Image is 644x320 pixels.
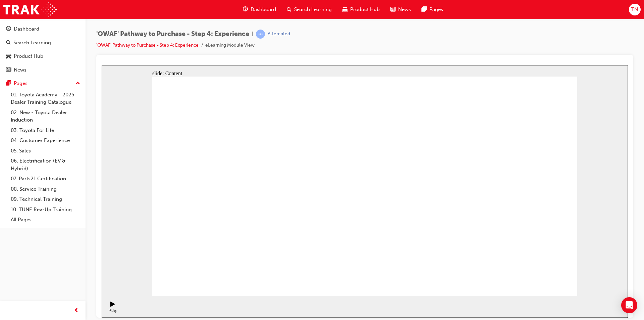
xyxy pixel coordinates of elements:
[429,6,443,13] span: Pages
[629,4,641,15] button: TN
[251,6,276,13] span: Dashboard
[385,3,416,16] a: news-iconNews
[3,77,83,90] button: Pages
[14,52,43,60] div: Product Hub
[237,3,281,16] a: guage-iconDashboard
[75,79,80,88] span: up-icon
[3,236,15,247] button: Play (Ctrl+Alt+P)
[342,5,347,14] span: car-icon
[281,3,337,16] a: search-iconSearch Learning
[3,37,83,49] a: Search Learning
[3,23,83,35] a: Dashboard
[3,230,15,252] div: playback controls
[8,204,83,215] a: 10. TUNE Rev-Up Training
[350,6,380,13] span: Product Hub
[3,2,57,17] img: Trak
[294,6,332,13] span: Search Learning
[205,42,255,49] li: eLearning Module View
[337,3,385,16] a: car-iconProduct Hub
[6,53,11,59] span: car-icon
[14,66,26,74] div: News
[390,5,395,14] span: news-icon
[3,64,83,76] a: News
[13,39,51,47] div: Search Learning
[422,5,427,14] span: pages-icon
[8,194,83,204] a: 09. Technical Training
[398,6,411,13] span: News
[6,40,11,46] span: search-icon
[5,242,17,253] div: Play (Ctrl+Alt+P)
[8,215,83,225] a: All Pages
[8,125,83,136] a: 03. Toyota For Life
[14,80,28,87] div: Pages
[243,5,248,14] span: guage-icon
[6,26,11,32] span: guage-icon
[6,81,11,87] span: pages-icon
[256,30,265,39] span: learningRecordVerb_ATTEMPT-icon
[96,42,199,48] a: 'OWAF' Pathway to Purchase - Step 4: Experience
[3,50,83,62] a: Product Hub
[8,107,83,125] a: 02. New - Toyota Dealer Induction
[8,146,83,156] a: 05. Sales
[8,135,83,146] a: 04. Customer Experience
[14,25,39,33] div: Dashboard
[8,184,83,194] a: 08. Service Training
[631,6,638,13] span: TN
[287,5,291,14] span: search-icon
[8,90,83,107] a: 01. Toyota Academy - 2025 Dealer Training Catalogue
[3,21,83,77] button: DashboardSearch LearningProduct HubNews
[621,297,637,313] div: Open Intercom Messenger
[6,67,11,73] span: news-icon
[74,307,79,315] span: prev-icon
[416,3,448,16] a: pages-iconPages
[268,31,290,37] div: Attempted
[8,156,83,174] a: 06. Electrification (EV & Hybrid)
[96,30,249,38] span: 'OWAF' Pathway to Purchase - Step 4: Experience
[252,30,253,38] span: |
[8,174,83,184] a: 07. Parts21 Certification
